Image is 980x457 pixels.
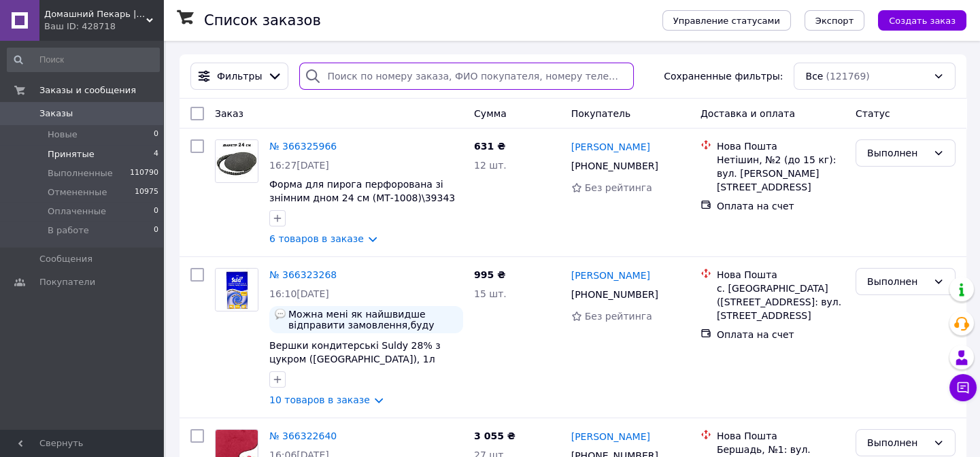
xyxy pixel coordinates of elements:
[805,10,864,31] button: Экспорт
[269,269,337,280] a: № 366323268
[216,140,258,182] img: Фото товару
[889,16,956,26] span: Создать заказ
[569,156,661,175] div: [PHONE_NUMBER]
[700,108,795,119] span: Доставка и оплата
[269,179,455,203] a: Форма для пирога перфорована зі знімним дном 24 см (МТ-1008)\39343
[135,186,158,199] span: 10975
[474,430,516,441] span: 3 055 ₴
[154,129,158,141] span: 0
[864,14,966,25] a: Создать заказ
[217,69,262,83] span: Фильтры
[717,139,845,153] div: Нова Пошта
[585,182,652,193] span: Без рейтинга
[269,288,329,299] span: 16:10[DATE]
[571,430,650,443] a: [PERSON_NAME]
[216,269,258,311] img: Фото товару
[48,224,89,237] span: В работе
[805,69,823,83] span: Все
[130,167,158,180] span: 110790
[673,16,780,26] span: Управление статусами
[204,12,321,29] h1: Список заказов
[856,108,890,119] span: Статус
[269,160,329,171] span: 16:27[DATE]
[717,268,845,282] div: Нова Пошта
[154,205,158,218] span: 0
[717,328,845,341] div: Оплата на счет
[867,435,928,450] div: Выполнен
[215,108,243,119] span: Заказ
[44,20,163,33] div: Ваш ID: 428718
[717,199,845,213] div: Оплата на счет
[7,48,160,72] input: Поиск
[215,268,258,311] a: Фото товару
[48,167,113,180] span: Выполненные
[269,394,370,405] a: 10 товаров в заказе
[474,108,507,119] span: Сумма
[815,16,854,26] span: Экспорт
[717,282,845,322] div: с. [GEOGRAPHIC_DATA] ([STREET_ADDRESS]: вул. [STREET_ADDRESS]
[867,146,928,160] div: Выполнен
[569,285,661,304] div: [PHONE_NUMBER]
[48,205,106,218] span: Оплаченные
[474,269,505,280] span: 995 ₴
[826,71,869,82] span: (121769)
[44,8,146,20] span: Домашний Пекарь | Магазин для кондитеров
[571,140,650,154] a: [PERSON_NAME]
[949,374,977,401] button: Чат с покупателем
[39,253,92,265] span: Сообщения
[39,107,73,120] span: Заказы
[39,276,95,288] span: Покупатели
[269,233,364,244] a: 6 товаров в заказе
[288,309,458,331] span: Можна мені як найшвидше відправити замовлення,буду вдячна🥰🥰🥰🥰🥰
[299,63,633,90] input: Поиск по номеру заказа, ФИО покупателя, номеру телефона, Email, номеру накладной
[571,269,650,282] a: [PERSON_NAME]
[662,10,791,31] button: Управление статусами
[154,224,158,237] span: 0
[585,311,652,322] span: Без рейтинга
[48,148,95,160] span: Принятые
[474,160,507,171] span: 12 шт.
[154,148,158,160] span: 4
[48,186,107,199] span: Отмененные
[717,153,845,194] div: Нетішин, №2 (до 15 кг): вул. [PERSON_NAME][STREET_ADDRESS]
[269,430,337,441] a: № 366322640
[269,340,441,365] a: Вершки кондитерські Suldy 28% з цукром ([GEOGRAPHIC_DATA]), 1л
[878,10,966,31] button: Создать заказ
[474,288,507,299] span: 15 шт.
[48,129,78,141] span: Новые
[275,309,286,320] img: :speech_balloon:
[215,139,258,183] a: Фото товару
[39,84,136,97] span: Заказы и сообщения
[474,141,505,152] span: 631 ₴
[717,429,845,443] div: Нова Пошта
[867,274,928,289] div: Выполнен
[571,108,631,119] span: Покупатель
[269,141,337,152] a: № 366325966
[664,69,783,83] span: Сохраненные фильтры:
